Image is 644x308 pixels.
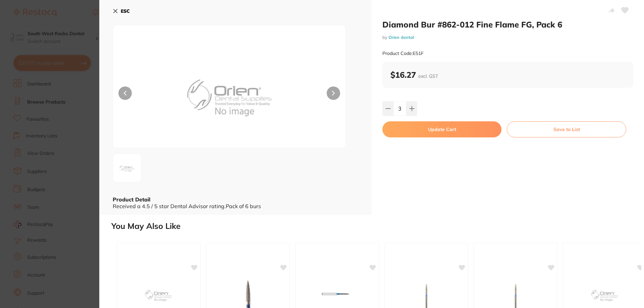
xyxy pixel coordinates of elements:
[160,42,299,148] img: X0U1MS5qcGc
[382,35,633,40] small: by
[113,196,150,203] b: Product Detail
[388,35,414,40] a: Orien dental
[113,203,358,209] div: Received a 4.5 / 5 star Dental Advisor rating.Pack of 6 burs
[113,5,130,17] button: ESC
[111,222,641,231] h2: You May Also Like
[115,156,139,180] img: X0U1MS5qcGc
[382,19,633,29] h2: Diamond Bur #862-012 Fine Flame FG, Pack 6
[418,73,438,79] span: excl. GST
[382,121,501,137] button: Update Cart
[121,8,130,14] b: ESC
[390,70,438,80] b: $16.27
[507,121,626,137] button: Save to List
[382,51,424,56] small: Product Code: E51F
